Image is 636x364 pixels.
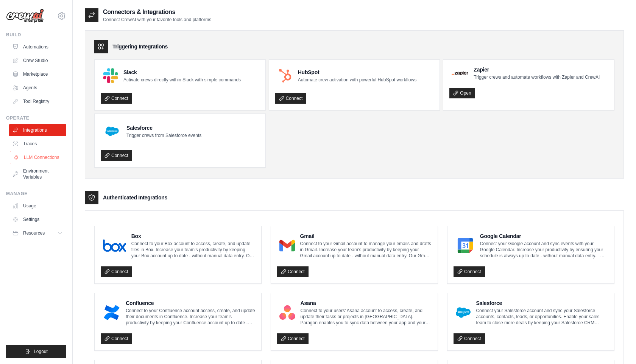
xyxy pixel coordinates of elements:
h4: Confluence [126,299,255,307]
a: LLM Connections [10,151,67,163]
a: Open [449,88,475,98]
a: Crew Studio [9,54,66,67]
img: Salesforce Logo [456,305,471,320]
h4: Salesforce [476,299,608,307]
img: Google Calendar Logo [456,238,475,253]
h4: Google Calendar [480,232,608,240]
img: Slack Logo [103,68,118,83]
p: Automate crew activation with powerful HubSpot workflows [298,77,416,83]
p: Connect CrewAI with your favorite tools and platforms [103,17,211,23]
a: Connect [454,333,485,344]
h4: Salesforce [126,124,201,132]
span: Logout [34,348,48,355]
h4: HubSpot [298,68,416,76]
button: Resources [9,227,66,239]
img: Asana Logo [279,305,295,320]
img: Zapier Logo [452,71,468,75]
a: Connect [275,93,307,104]
p: Trigger crews from Salesforce events [126,132,201,138]
img: Confluence Logo [103,305,120,320]
p: Connect to your users’ Asana account to access, create, and update their tasks or projects in [GE... [301,308,432,326]
a: Marketplace [9,68,66,80]
h3: Triggering Integrations [112,43,168,50]
h4: Zapier [474,66,600,73]
img: HubSpot Logo [277,68,293,83]
a: Connect [101,333,132,344]
a: Environment Variables [9,165,66,183]
p: Trigger crews and automate workflows with Zapier and CrewAI [474,74,600,80]
a: Settings [9,213,66,226]
a: Usage [9,200,66,212]
a: Connect [454,266,485,277]
a: Connect [101,93,132,104]
p: Connect to your Box account to access, create, and update files in Box. Increase your team’s prod... [131,241,255,259]
a: Integrations [9,124,66,136]
p: Connect to your Gmail account to manage your emails and drafts in Gmail. Increase your team’s pro... [300,241,432,259]
button: Logout [6,345,66,358]
img: Gmail Logo [279,238,295,253]
p: Activate crews directly within Slack with simple commands [123,77,241,83]
p: Connect your Google account and sync events with your Google Calendar. Increase your productivity... [480,241,608,259]
h2: Connectors & Integrations [103,8,211,17]
img: Salesforce Logo [103,122,121,140]
h4: Slack [123,68,241,76]
a: Connect [277,266,309,277]
div: Manage [6,191,66,197]
a: Automations [9,41,66,53]
p: Connect your Salesforce account and sync your Salesforce accounts, contacts, leads, or opportunit... [476,308,608,326]
a: Traces [9,138,66,150]
h4: Gmail [300,232,432,240]
p: Connect to your Confluence account access, create, and update their documents in Confluence. Incr... [126,308,255,326]
span: Resources [23,230,45,236]
div: Build [6,32,66,38]
h4: Box [131,232,255,240]
a: Connect [101,150,132,161]
a: Agents [9,82,66,94]
div: Operate [6,115,66,121]
img: Logo [6,9,44,23]
h4: Asana [301,299,432,307]
a: Connect [101,266,132,277]
h3: Authenticated Integrations [103,194,167,201]
a: Tool Registry [9,95,66,107]
img: Box Logo [103,238,126,253]
a: Connect [277,333,309,344]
